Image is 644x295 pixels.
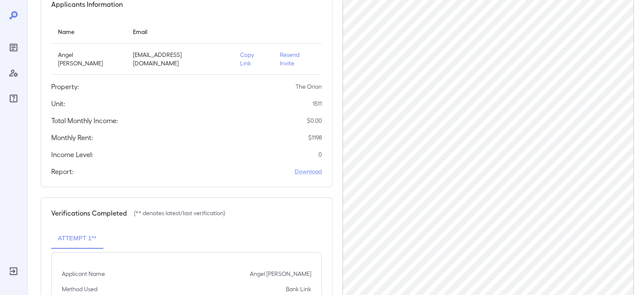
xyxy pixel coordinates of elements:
p: Applicant Name [62,270,105,278]
div: Reports [7,41,20,54]
p: $ 0.00 [307,116,322,125]
h5: Monthly Rent: [51,132,93,143]
h5: Unit: [51,98,65,109]
p: Copy Link [240,51,266,67]
a: Download [295,167,322,176]
div: Log Out [7,264,20,278]
p: 1511 [312,99,322,108]
h5: Property: [51,81,79,92]
th: Name [51,20,126,44]
h5: Report: [51,166,74,177]
p: [EMAIL_ADDRESS][DOMAIN_NAME] [133,51,227,67]
p: The Orion [296,82,322,91]
p: Resend Invite [280,51,315,67]
th: Email [126,20,234,44]
p: Angel [PERSON_NAME] [250,270,311,278]
p: 0 [318,150,322,159]
div: Manage Users [7,66,20,80]
h5: Verifications Completed [51,208,127,218]
button: Attempt 1** [51,228,103,249]
h5: Total Monthly Income: [51,115,118,126]
p: Bank Link [286,285,311,293]
p: $ 1198 [308,133,322,142]
p: (** denotes latest/last verification) [134,209,225,217]
div: FAQ [7,92,20,105]
h5: Income Level: [51,149,93,160]
table: simple table [51,20,322,75]
p: Method Used [62,285,97,293]
p: Angel [PERSON_NAME] [58,51,119,67]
